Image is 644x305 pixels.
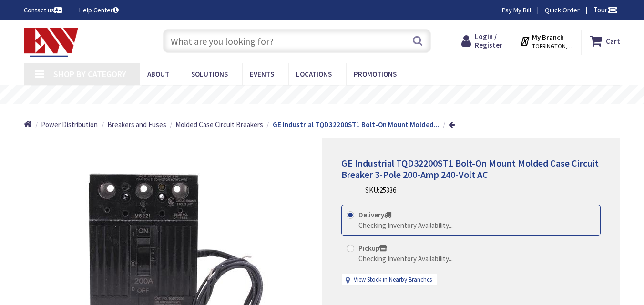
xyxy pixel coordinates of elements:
span: Tour [593,5,618,14]
span: Locations [296,69,332,79]
span: GE Industrial TQD32200ST1 Bolt-On Mount Molded Case Circuit Breaker 3-Pole 200-Amp 240-Volt AC [341,157,599,180]
a: Quick Order [545,5,580,15]
span: Shop By Category [53,69,126,79]
strong: Delivery [358,210,391,219]
strong: My Branch [532,33,564,42]
a: Login / Register [461,32,502,49]
strong: Pickup [358,244,387,253]
div: Checking Inventory Availability... [358,254,453,264]
span: About [147,69,169,79]
a: View Stock in Nearby Branches [354,275,432,285]
span: Molded Case Circuit Breakers [175,120,263,129]
span: Solutions [191,69,228,79]
a: Contact us [24,5,64,15]
a: Power Distribution [41,119,98,129]
div: My Branch TORRINGTON, [GEOGRAPHIC_DATA] [520,32,572,49]
input: What are you looking for? [163,29,431,53]
span: Breakers and Fuses [107,120,166,129]
strong: Cart [606,32,620,49]
div: Checking Inventory Availability... [358,220,453,230]
span: Power Distribution [41,120,98,129]
span: Promotions [354,69,397,79]
span: TORRINGTON, [GEOGRAPHIC_DATA] [532,42,572,50]
strong: GE Industrial TQD32200ST1 Bolt-On Mount Molded... [273,120,440,129]
div: SKU: [365,185,396,195]
span: 25336 [379,186,396,195]
rs-layer: Free Same Day Pickup at 19 Locations [235,90,410,100]
a: Help Center [79,5,119,15]
a: Pay My Bill [502,5,531,15]
a: Cart [590,32,620,49]
img: Electrical Wholesalers, Inc. [24,28,78,57]
a: Molded Case Circuit Breakers [175,119,263,129]
span: Login / Register [475,32,502,49]
a: Breakers and Fuses [107,119,166,129]
span: Events [250,69,274,79]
